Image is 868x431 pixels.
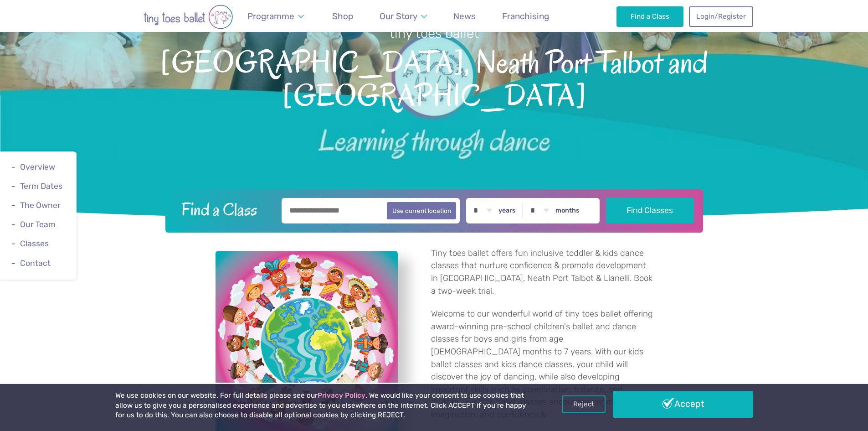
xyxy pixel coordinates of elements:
[20,162,55,171] a: Overview
[502,11,549,21] span: Franchising
[332,11,353,21] span: Shop
[498,207,516,215] label: years
[380,11,417,21] span: Our Story
[616,6,683,26] a: Find a Class
[606,198,694,223] button: Find Classes
[613,391,753,417] a: Accept
[449,5,480,27] a: News
[689,6,753,26] a: Login/Register
[375,5,431,27] a: Our Story
[318,391,365,400] a: Privacy Policy
[174,198,275,221] h2: Find a Class
[115,5,261,29] img: tiny toes ballet
[387,202,457,219] button: Use current location
[431,308,653,421] p: Welcome to our wonderful world of tiny toes ballet offering award-winning pre-school children's b...
[498,5,554,27] a: Franchising
[555,207,580,215] label: months
[16,42,852,113] span: [GEOGRAPHIC_DATA], Neath Port Talbot and [GEOGRAPHIC_DATA]
[20,239,49,249] a: Classes
[20,182,62,191] a: Term Dates
[115,391,530,421] p: We use cookies on our website. For full details please see our . We would like your consent to us...
[243,5,308,27] a: Programme
[562,395,606,413] a: Reject
[247,11,294,21] span: Programme
[328,5,358,27] a: Shop
[431,247,653,297] p: Tiny toes ballet offers fun inclusive toddler & kids dance classes that nurture confidence & prom...
[390,26,479,41] small: tiny toes ballet
[453,11,476,21] span: News
[20,259,51,268] a: Contact
[20,201,61,210] a: The Owner
[20,220,56,229] a: Our Team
